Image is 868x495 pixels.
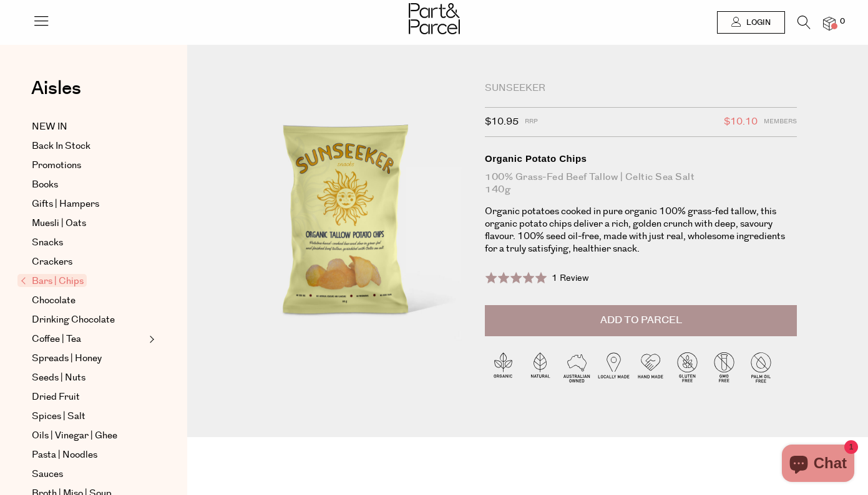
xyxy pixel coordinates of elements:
[32,351,145,366] a: Spreads | Honey
[823,17,836,30] a: 0
[32,428,117,443] span: Oils | Vinegar | Ghee
[32,235,63,250] span: Snacks
[31,79,81,110] a: Aisles
[706,349,743,385] img: P_P-ICONS-Live_Bec_V11_GMO_Free.svg
[485,205,797,255] p: Organic potatoes cooked in pure organic 100% grass-fed tallow, this organic potato chips deliver ...
[764,114,797,130] span: Members
[32,409,145,424] a: Spices | Salt
[32,197,99,212] span: Gifts | Hampers
[600,313,682,328] span: Add to Parcel
[409,3,460,34] img: Part&Parcel
[32,448,97,463] span: Pasta | Noodles
[32,255,145,270] a: Crackers
[32,293,76,308] span: Chocolate
[32,351,102,366] span: Spreads | Honey
[21,274,145,289] a: Bars | Chips
[837,16,848,27] span: 0
[146,332,155,347] button: Expand/Collapse Coffee | Tea
[32,197,145,212] a: Gifts | Hampers
[717,11,785,34] a: Login
[32,177,145,192] a: Books
[32,293,145,308] a: Chocolate
[32,216,145,231] a: Muesli | Oats
[724,114,758,130] span: $10.10
[32,158,81,173] span: Promotions
[669,349,706,385] img: P_P-ICONS-Live_Bec_V11_Gluten_Free.svg
[32,448,145,463] a: Pasta | Noodles
[485,171,797,196] div: 100% Grass-Fed Beef Tallow | Celtic Sea Salt 140g
[32,409,85,424] span: Spices | Salt
[485,114,519,130] span: $10.95
[485,349,522,385] img: P_P-ICONS-Live_Bec_V11_Organic.svg
[485,305,797,336] button: Add to Parcel
[32,313,115,328] span: Drinking Chocolate
[32,120,67,134] span: NEW IN
[32,235,145,250] a: Snacks
[32,467,63,482] span: Sauces
[32,313,145,328] a: Drinking Chocolate
[32,428,145,443] a: Oils | Vinegar | Ghee
[32,332,145,347] a: Coffee | Tea
[32,177,58,192] span: Books
[31,75,81,102] span: Aisles
[32,255,72,270] span: Crackers
[32,390,80,405] span: Dried Fruit
[595,349,632,385] img: P_P-ICONS-Live_Bec_V11_Locally_Made_2.svg
[32,467,145,482] a: Sauces
[743,349,779,385] img: P_P-ICONS-Live_Bec_V11_Palm_Oil_Free.svg
[32,332,81,347] span: Coffee | Tea
[32,390,145,405] a: Dried Fruit
[525,114,538,130] span: RRP
[558,349,595,385] img: P_P-ICONS-Live_Bec_V11_Australian_Owned.svg
[485,82,797,95] div: Sunseeker
[32,370,145,385] a: Seeds | Nuts
[485,153,797,165] div: Organic Potato Chips
[32,120,145,134] a: NEW IN
[32,370,85,385] span: Seeds | Nuts
[632,349,669,385] img: P_P-ICONS-Live_Bec_V11_Handmade.svg
[32,216,86,231] span: Muesli | Oats
[552,272,589,285] span: 1 Review
[778,445,858,485] inbox-online-store-chat: Shopify online store chat
[522,349,558,385] img: P_P-ICONS-Live_Bec_V11_Natural.svg
[17,274,87,287] span: Bars | Chips
[743,17,771,28] span: Login
[32,139,145,154] a: Back In Stock
[32,139,90,154] span: Back In Stock
[32,158,145,173] a: Promotions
